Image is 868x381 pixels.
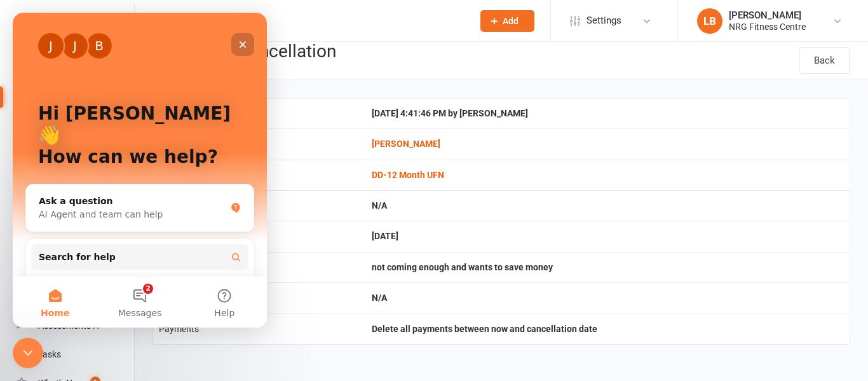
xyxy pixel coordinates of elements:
[13,171,241,219] div: Ask a questionAI Agent and team can help
[799,47,850,74] a: Back
[26,195,213,209] div: AI Agent and team can help
[372,293,387,303] span: N/A
[50,20,75,46] div: Profile image for Jia
[366,252,850,282] td: not coming enough and wants to save money
[366,221,850,251] td: [DATE]
[167,12,464,30] input: Search...
[13,338,43,368] iframe: Intercom live chat
[480,10,534,32] button: Add
[26,238,103,251] span: Search for help
[25,134,229,155] p: How can we help?
[25,20,51,46] div: Profile image for Jessica
[153,314,366,344] td: Payments
[372,170,444,180] a: DD-12 Month UFN
[17,340,134,369] a: Tasks
[372,139,440,149] a: [PERSON_NAME]
[170,264,254,315] button: Help
[85,264,169,315] button: Messages
[372,324,597,334] span: Delete all payments between now and cancellation date
[201,296,222,305] span: Help
[219,20,241,43] div: Close
[729,10,806,21] div: [PERSON_NAME]
[74,20,99,46] div: Profile image for Bec
[697,8,722,34] div: LB
[366,190,850,221] td: N/A
[13,13,267,328] iframe: Intercom live chat
[503,16,519,26] span: Add
[26,182,213,195] div: Ask a question
[38,349,61,359] div: Tasks
[105,296,149,305] span: Messages
[25,90,229,134] p: Hi [PERSON_NAME] 👋
[18,232,236,257] button: Search for help
[28,296,57,305] span: Home
[366,98,850,128] td: [DATE] 4:41:46 PM by [PERSON_NAME]
[587,6,621,35] span: Settings
[729,21,806,32] div: NRG Fitness Centre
